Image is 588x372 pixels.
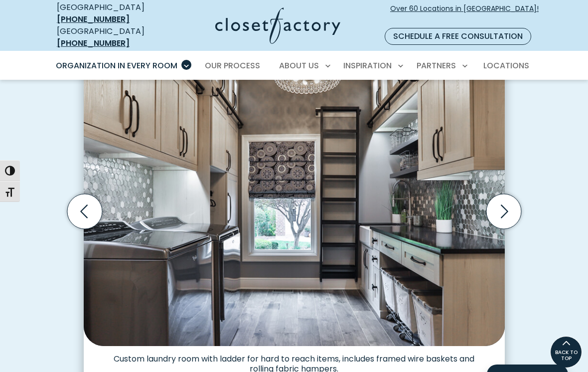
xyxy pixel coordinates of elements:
[343,60,392,71] span: Inspiration
[56,60,177,71] span: Organization in Every Room
[57,37,130,49] a: [PHONE_NUMBER]
[57,13,130,25] a: [PHONE_NUMBER]
[550,336,582,368] a: BACK TO TOP
[483,60,529,71] span: Locations
[279,60,319,71] span: About Us
[215,7,340,44] img: Closet Factory Logo
[57,1,165,25] div: [GEOGRAPHIC_DATA]
[482,190,525,233] button: Next slide
[417,60,456,71] span: Partners
[84,49,505,346] img: Custom laundry room with ladder for high reach items and fabric rolling laundry bins
[63,190,106,233] button: Previous slide
[49,52,539,80] nav: Primary Menu
[390,3,539,24] span: Over 60 Locations in [GEOGRAPHIC_DATA]!
[205,60,260,71] span: Our Process
[551,350,582,362] span: BACK TO TOP
[57,25,165,49] div: [GEOGRAPHIC_DATA]
[385,28,531,45] a: Schedule a Free Consultation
